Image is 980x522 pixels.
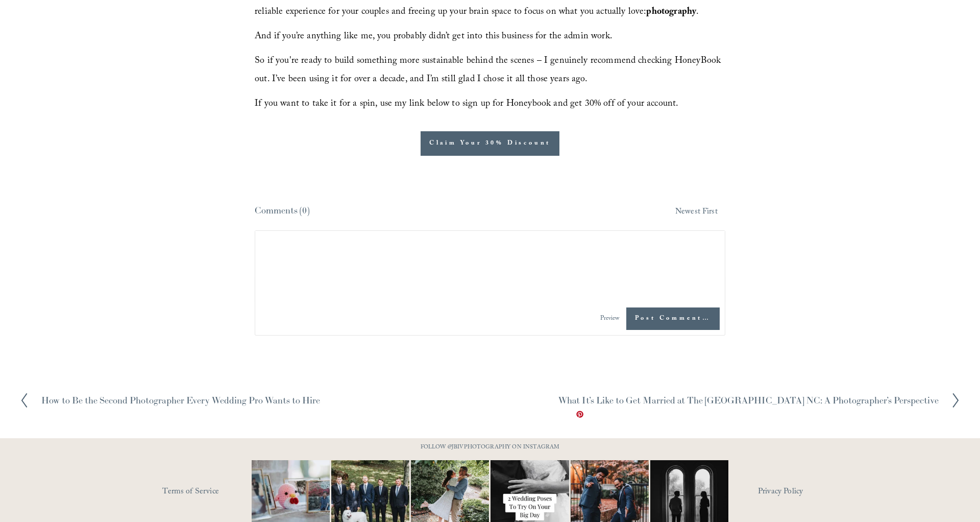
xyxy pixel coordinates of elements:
[255,54,723,88] span: So if you're ready to build something more sustainable behind the scenes – I genuinely recommend ...
[255,29,612,45] span: And if you’re anything like me, you probably didn’t get into this business for the admin work.
[558,396,939,405] h2: What It’s Like to Get Married at The [GEOGRAPHIC_DATA] NC: A Photographer’s Perspective
[758,484,847,500] a: Privacy Policy
[255,97,678,112] span: If you want to take it for a spin, use my link below to sign up for Honeybook and get 30% off of ...
[401,442,579,454] p: FOLLOW @JBIVPHOTOGRAPHY ON INSTAGRAM
[255,204,309,216] span: Comments (0)
[19,392,320,409] a: How to Be the Second Photographer Every Wedding Pro Wants to Hire
[558,392,961,409] a: What It’s Like to Get Married at The [GEOGRAPHIC_DATA] NC: A Photographer’s Perspective
[421,131,559,156] a: Claim Your 30% Discount
[576,410,584,418] a: Pin it!
[626,307,720,330] span: Post Comment…
[162,484,281,500] a: Terms of Service
[600,314,620,324] span: Preview
[646,5,696,20] strong: photography
[41,396,320,405] h2: How to Be the Second Photographer Every Wedding Pro Wants to Hire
